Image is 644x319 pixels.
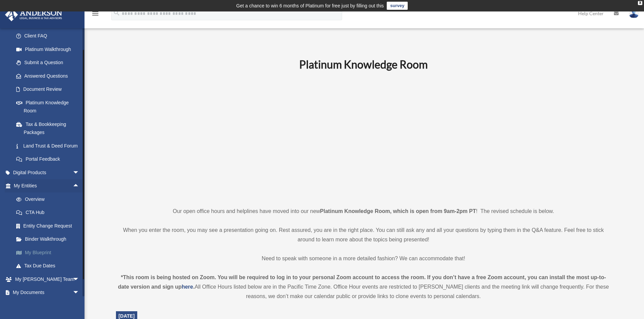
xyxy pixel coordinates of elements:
[116,273,611,301] div: All Office Hours listed below are in the Pacific Time Zone. Office Hour events are restricted to ...
[9,69,90,83] a: Answered Questions
[91,12,99,18] a: menu
[5,166,90,179] a: Digital Productsarrow_drop_down
[73,179,86,193] span: arrow_drop_up
[9,56,90,70] a: Submit a Question
[9,43,90,56] a: Platinum Walkthrough
[119,313,135,319] span: [DATE]
[236,2,384,10] div: Get a chance to win 6 months of Platinum for free just by filling out this
[9,259,90,273] a: Tax Due Dates
[9,233,90,246] a: Binder Walkthrough
[116,207,611,216] p: Our open office hours and helplines have moved into our new ! The revised schedule is below.
[320,208,476,214] strong: Platinum Knowledge Room, which is open from 9am-2pm PT
[9,117,90,139] a: Tax & Bookkeeping Packages
[113,9,120,17] i: search
[9,219,90,233] a: Entity Change Request
[9,153,90,166] a: Portal Feedback
[5,286,90,299] a: My Documentsarrow_drop_down
[118,274,606,290] strong: *This room is being hosted on Zoom. You will be required to log in to your personal Zoom account ...
[73,272,86,286] span: arrow_drop_down
[9,206,90,219] a: CTA Hub
[116,254,611,263] p: Need to speak with someone in a more detailed fashion? We can accommodate that!
[638,1,642,5] div: close
[387,2,408,10] a: survey
[262,80,465,194] iframe: 231110_Toby_KnowledgeRoom
[299,58,428,71] b: Platinum Knowledge Room
[116,225,611,244] p: When you enter the room, you may see a presentation going on. Rest assured, you are in the right ...
[73,166,86,180] span: arrow_drop_down
[9,246,90,259] a: My Blueprint
[5,272,90,286] a: My [PERSON_NAME] Teamarrow_drop_down
[3,8,64,21] img: Anderson Advisors Platinum Portal
[9,83,90,96] a: Document Review
[9,29,90,43] a: Client FAQ
[9,139,90,153] a: Land Trust & Deed Forum
[9,96,86,117] a: Platinum Knowledge Room
[193,284,194,290] strong: .
[182,284,193,290] a: here
[91,9,99,18] i: menu
[5,179,90,193] a: My Entitiesarrow_drop_up
[73,286,86,300] span: arrow_drop_down
[629,8,639,18] img: User Pic
[9,192,90,206] a: Overview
